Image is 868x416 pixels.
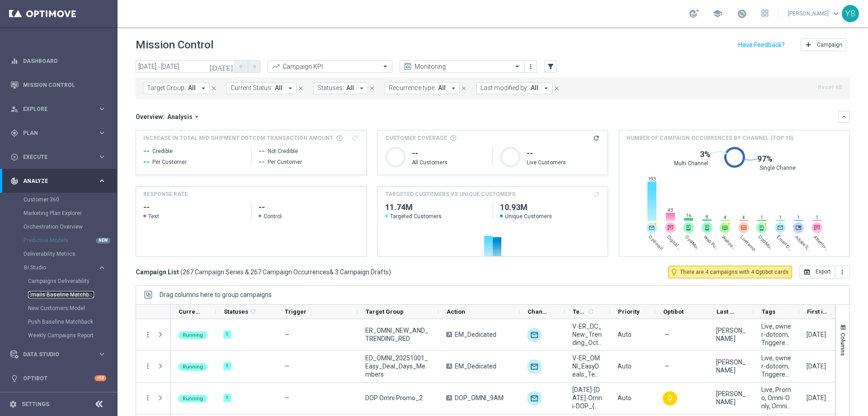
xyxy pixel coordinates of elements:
[663,308,684,315] span: Optibot
[178,362,208,371] colored-tag: Running
[761,322,791,347] span: Live, owner-dotcom, Triggered, Omni-Dotcom, owner-dotcom-dedicated, owner-omni-dedicated
[143,157,150,167] span: --
[271,62,280,71] i: trending_up
[412,159,486,166] p: All Customers
[224,308,248,315] span: Statuses
[143,190,188,198] h4: Response Rate
[739,215,749,220] span: 4
[199,84,208,92] i: arrow_drop_down
[389,84,436,92] span: Recurrence type:
[24,206,117,220] div: Marketing Plan Explorer
[167,113,193,121] span: Analysis
[756,222,767,233] div: OptiMobile In-App
[143,82,210,94] button: Target Group: All arrow_drop_down
[527,359,542,374] img: Optimail
[544,60,557,73] button: filter_alt
[366,308,404,315] span: Target Group
[757,153,773,164] span: 97%
[712,9,722,19] span: school
[24,210,94,217] a: Marketing Plan Explorer
[248,60,260,73] button: arrow_forward
[143,134,333,142] span: Increase In Total Mid Shipment Dotcom Transaction Amount
[717,308,738,315] span: Last Modified By
[775,215,785,220] span: 1
[666,395,674,402] i: lightbulb_outline
[553,85,560,91] i: close
[803,268,811,276] i: open_in_browser
[618,363,632,370] span: Auto
[400,60,524,73] ng-select: Monitoring
[812,234,830,252] span: Attentive SMS
[761,354,791,378] span: Live, owner-dotcom, Triggered, Omni-Dotcom, owner-dotcom-dedicated, owner-omni-dedicated
[28,318,94,325] a: Push Baseline Matchback
[313,82,368,94] button: Statuses: All arrow_drop_down
[152,158,187,166] span: Per Customer
[365,354,431,378] span: ED_OMNI_20251001_ Easy_Deal_Days_Members
[841,114,847,120] i: keyboard_arrow_down
[531,84,538,92] span: All
[98,350,106,359] i: keyboard_arrow_right
[447,308,465,315] span: Action
[286,84,294,92] i: arrow_drop_down
[618,331,632,338] span: Auto
[144,330,152,339] button: more_vert
[24,261,117,342] div: BI Studio
[438,84,446,92] span: All
[10,105,19,113] i: person_search
[28,332,94,339] a: Weekly Campaigns Report
[455,330,496,339] span: EM_Dedicated
[223,394,231,402] div: 1
[460,83,468,93] button: close
[209,62,234,71] i: [DATE]
[527,391,542,406] img: Optimail
[527,328,542,342] div: Optimail
[775,222,786,233] img: email.svg
[807,308,829,315] span: First in Range
[840,333,847,356] span: Columns
[24,265,89,270] span: BI Studio
[10,153,107,161] button: play_circle_outline Execute keyboard_arrow_right
[839,268,846,276] i: more_vert
[10,375,107,382] div: lightbulb Optibot +10
[23,352,98,357] span: Data Studio
[807,394,826,402] div: 01 Oct 2025, Wednesday
[593,134,600,142] i: refresh
[24,223,94,230] a: Orchestration Overview
[10,129,107,137] button: gps_fixed Plan keyboard_arrow_right
[10,57,107,65] button: equalizer Dashboard
[618,394,632,402] span: Auto
[10,105,107,113] button: person_search Explore keyboard_arrow_right
[335,268,389,276] span: 3 Campaign Drafts
[28,329,117,342] div: Weekly Campaigns Report
[144,394,152,402] button: more_vert
[231,84,273,92] span: Current Status:
[28,301,117,315] div: New Customers Model
[831,9,841,19] span: keyboard_arrow_down
[793,222,804,233] div: Adobe SFTP Prod
[665,222,676,233] div: Digital SMS marketing
[10,153,98,161] div: Execute
[22,402,49,407] a: Settings
[461,85,467,91] i: close
[180,268,183,276] span: (
[738,222,749,233] div: Liveramp
[136,351,170,383] div: Press SPACE to select this row.
[160,291,272,298] div: Row Groups
[500,202,600,213] h2: 10,934,826
[98,263,106,272] i: keyboard_arrow_right
[259,146,265,157] span: --
[389,268,391,276] span: )
[10,81,107,89] div: Mission Control
[264,213,282,220] span: Control
[720,222,731,233] div: Webpage Pop-up
[10,351,107,358] button: Data Studio keyboard_arrow_right
[24,234,117,247] div: Predictive Models
[720,222,731,233] img: website-trigger.svg
[96,238,110,244] div: NEW
[618,308,640,315] span: Priority
[668,266,792,278] button: lightbulb_outline There are 4 campaigns with 4 Optibot cards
